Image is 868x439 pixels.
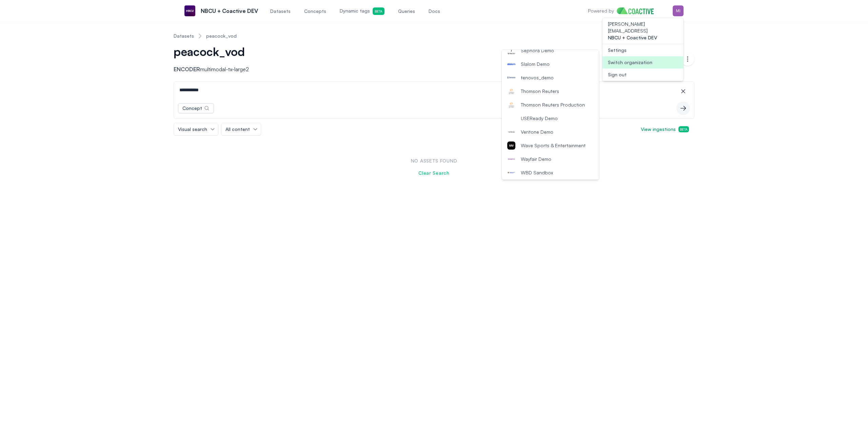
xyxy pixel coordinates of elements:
img: WBD Sandbox [507,169,515,177]
span: WBD Sandbox [521,169,553,176]
span: Encoder [174,66,200,73]
img: Veritone Demo [507,128,515,136]
button: Veritone Demo Veritone Demo [502,125,599,139]
button: Visual search [174,123,218,135]
p: No assets found [176,157,692,164]
span: Beta [678,126,689,132]
p: multimodal-tx-large2 [174,65,260,73]
span: Thomson Reuters [521,88,559,95]
span: Wayfair Demo [521,156,551,163]
img: Wave Sports & Entertainment [507,141,515,150]
img: tenovos_demo [507,74,515,82]
button: USEReady Demo [502,112,599,125]
img: Menu for the logged in user [673,5,684,16]
span: Visual search [178,126,207,133]
img: Wayfair Demo [507,155,515,163]
img: Home [617,7,659,14]
p: NBCU + Coactive DEV [201,7,258,15]
span: All content [225,126,250,133]
span: Beta [373,7,384,15]
span: tenovos_demo [521,74,554,81]
img: NBCU + Coactive DEV [184,5,195,16]
img: Thomson Reuters Production [507,101,515,109]
button: Switch organization [603,56,683,69]
button: Wayfair Demo Wayfair Demo [502,152,599,166]
span: Queries [398,8,415,15]
span: [PERSON_NAME][EMAIL_ADDRESS] [608,21,678,34]
span: Dynamic tags [340,7,384,15]
span: Veritone Demo [521,129,553,135]
button: peacock_vod [174,45,254,58]
nav: Breadcrumb [174,27,694,45]
button: Sephora Demo Sephora Demo [502,44,599,57]
button: tenovos_demo tenovos_demo [502,71,599,84]
span: NBCU + Coactive DEV [608,34,678,41]
button: All content [221,123,261,135]
button: Slalom Demo Slalom Demo [502,57,599,71]
img: Thomson Reuters [507,87,515,95]
span: Slalom Demo [521,61,550,68]
button: Thomson Reuters Production Thomson Reuters Production [502,98,599,112]
span: peacock_vod [174,45,245,58]
span: Wave Sports & Entertainment [521,142,586,149]
a: peacock_vod [206,33,237,39]
a: Settings [603,44,683,56]
button: Thomson Reuters Thomson Reuters [502,84,599,98]
button: Wave Sports & Entertainment Wave Sports & Entertainment [502,139,599,152]
div: Switch organization [608,59,652,66]
button: Concept [178,103,214,113]
p: Powered by [588,7,614,14]
span: Sephora Demo [521,47,554,54]
span: USEReady Demo [521,115,558,122]
span: Thomson Reuters Production [521,101,585,108]
a: Datasets [174,33,194,39]
span: Concepts [304,8,326,15]
button: WBD Sandbox WBD Sandbox [502,166,599,179]
button: Clear Search [418,170,449,176]
div: Concept [182,105,202,112]
img: Sephora Demo [507,46,515,55]
img: Slalom Demo [507,60,515,68]
span: Datasets [270,8,291,15]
